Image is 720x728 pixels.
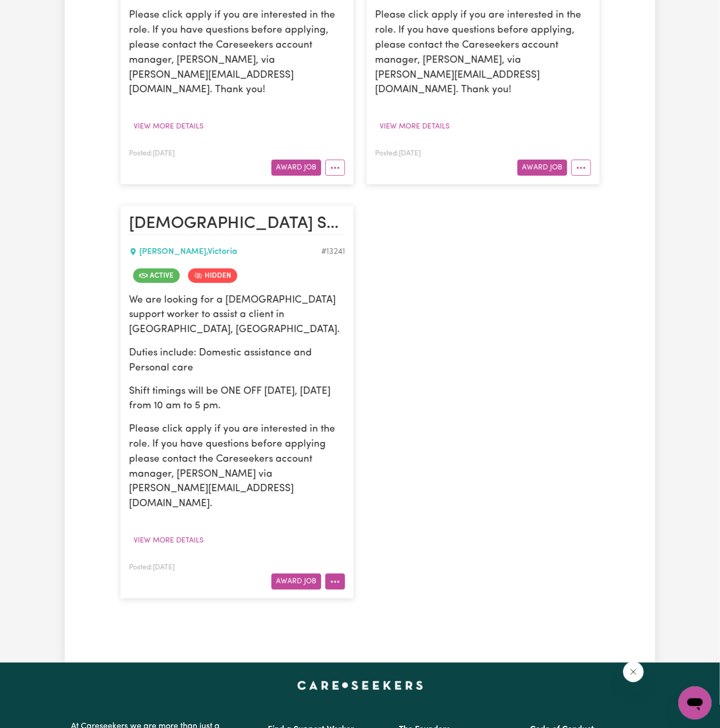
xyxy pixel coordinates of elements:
iframe: Close message [623,662,644,682]
button: More options [325,160,345,176]
button: View more details [129,533,208,549]
p: Please click apply if you are interested in the role. If you have questions before applying, plea... [375,8,591,98]
span: Posted: [DATE] [129,150,175,157]
button: Award Job [271,574,321,590]
button: Award Job [517,160,567,176]
button: View more details [129,119,208,135]
a: Careseekers home page [297,681,423,690]
span: Job is active [133,268,180,283]
span: Job is hidden [188,268,237,283]
button: More options [325,574,345,590]
div: [PERSON_NAME] , Victoria [129,246,321,258]
p: Please click apply if you are interested in the role. If you have questions before applying, plea... [129,8,345,98]
iframe: Button to launch messaging window [679,687,712,720]
div: Job ID #13241 [321,246,345,258]
p: Please click apply if you are interested in the role. If you have questions before applying pleas... [129,422,345,512]
button: View more details [375,119,454,135]
button: Award Job [271,160,321,176]
button: More options [571,160,591,176]
span: Posted: [DATE] [129,564,175,571]
p: Duties include: Domestic assistance and Personal care [129,346,345,376]
p: We are looking for a [DEMOGRAPHIC_DATA] support worker to assist a client in [GEOGRAPHIC_DATA], [... [129,293,345,338]
h2: Female Support Worker Needed ONE OFF 15/10 Tuesday In Cobblebank, VIC [129,214,345,235]
span: Need any help? [6,7,63,16]
p: Shift timings will be ONE OFF [DATE], [DATE] from 10 am to 5 pm. [129,384,345,415]
span: Posted: [DATE] [375,150,421,157]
